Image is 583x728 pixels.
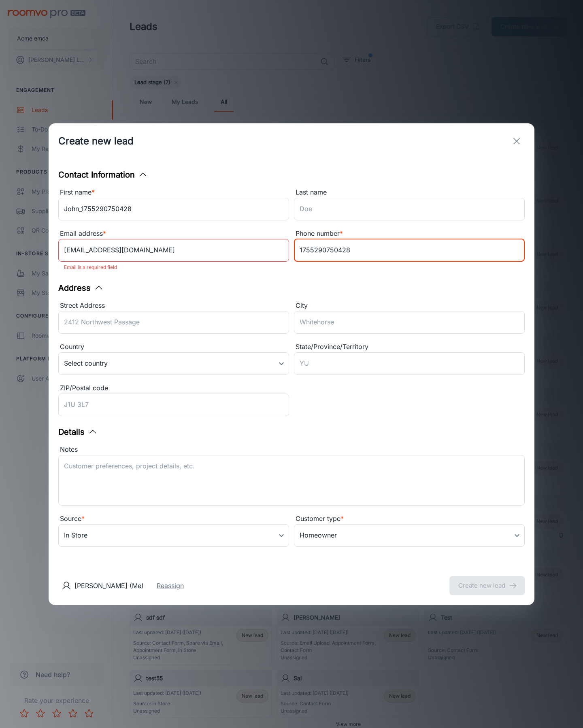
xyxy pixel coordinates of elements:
div: In Store [58,524,289,547]
div: Customer type [294,514,525,524]
div: Notes [58,444,525,455]
input: myname@example.com [58,239,289,262]
div: Source [58,514,289,524]
div: Phone number [294,229,525,239]
button: Address [58,282,104,294]
input: Doe [294,198,525,220]
h1: Create new lead [58,134,134,148]
input: J1U 3L7 [58,394,289,416]
input: 2412 Northwest Passage [58,311,289,334]
button: Details [58,426,98,438]
input: +1 439-123-4567 [294,239,525,262]
div: City [294,301,525,311]
div: Select country [58,352,289,375]
div: Country [58,342,289,352]
div: State/Province/Territory [294,342,525,352]
div: Homeowner [294,524,525,547]
p: [PERSON_NAME] (Me) [74,581,144,590]
p: Email is a required field [64,262,283,272]
div: Street Address [58,301,289,311]
button: Reassign [157,581,184,590]
input: Whitehorse [294,311,525,334]
input: YU [294,352,525,375]
button: Contact Information [58,169,148,181]
div: Email address [58,229,289,239]
div: ZIP/Postal code [58,383,289,394]
input: John [58,198,289,220]
button: exit [509,133,525,149]
div: Last name [294,187,525,198]
div: First name [58,187,289,198]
